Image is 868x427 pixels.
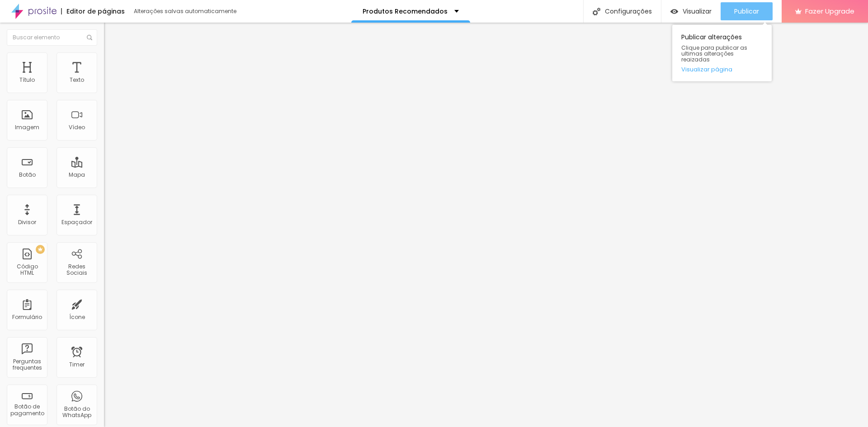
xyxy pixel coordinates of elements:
[59,263,94,277] div: Redes Sociais
[7,29,97,46] input: Buscar elemento
[721,2,773,20] button: Publicar
[19,77,35,83] div: Título
[12,314,42,320] div: Formulário
[69,314,85,320] div: Ícone
[61,8,125,14] div: Editor de páginas
[134,9,238,14] div: Alterações salvas automaticamente
[69,361,85,368] div: Timer
[805,7,854,15] span: Fazer Upgrade
[661,2,721,20] button: Visualizar
[61,219,92,225] div: Espaçador
[104,23,868,427] iframe: Editor
[87,35,92,40] img: Icone
[683,8,712,15] span: Visualizar
[681,45,763,63] span: Clique para publicar as ultimas alterações reaizadas
[9,263,45,277] div: Código HTML
[59,406,94,419] div: Botão do WhatsApp
[70,77,84,83] div: Texto
[9,358,45,371] div: Perguntas frequentes
[670,8,678,15] img: view-1.svg
[734,8,759,15] span: Publicar
[69,124,85,131] div: Vídeo
[69,172,85,178] div: Mapa
[18,219,36,225] div: Divisor
[672,25,772,81] div: Publicar alterações
[15,124,39,131] div: Imagem
[593,8,600,15] img: Icone
[19,172,36,178] div: Botão
[681,66,763,72] a: Visualizar página
[9,404,45,417] div: Botão de pagamento
[363,8,448,14] p: Produtos Recomendados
